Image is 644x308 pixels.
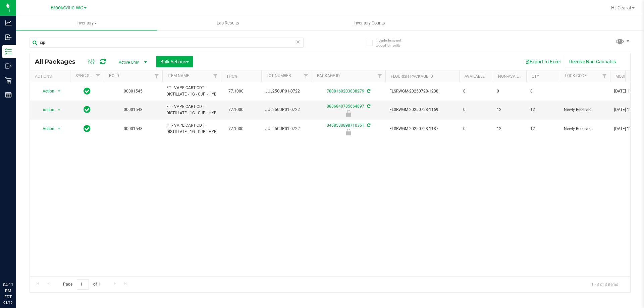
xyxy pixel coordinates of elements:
span: Inventory [16,20,157,26]
span: 0 [463,126,489,132]
span: JUL25CJP01-0722 [265,88,308,95]
a: Filter [210,70,221,82]
input: 1 [77,279,89,290]
span: 12 [497,107,522,113]
a: Package ID [317,73,340,78]
a: THC% [226,74,237,79]
p: 04:11 PM EDT [3,282,13,300]
inline-svg: Outbound [5,63,12,69]
span: FLSRWGM-20250728-1187 [389,126,455,132]
a: 00001548 [124,107,143,112]
span: In Sync [84,105,91,114]
span: JUL25CJP01-0722 [265,107,308,113]
a: Item Name [168,73,189,78]
a: Filter [599,70,610,82]
span: Hi, Ceara! [611,5,631,10]
inline-svg: Inventory [5,48,12,55]
div: Newly Received [311,129,386,135]
a: 0468530898710351 [327,123,364,128]
a: 8836840785664897 [327,104,364,109]
a: Non-Available [498,74,528,79]
a: Qty [532,74,539,79]
span: Newly Received [564,107,606,113]
a: Filter [374,70,385,82]
span: FT - VAPE CART CDT DISTILLATE - 1G - CJP - HYB [166,122,217,135]
span: 77.1000 [225,86,247,96]
button: Bulk Actions [156,56,193,67]
a: 7808160203838279 [327,89,364,94]
button: Export to Excel [520,56,565,67]
a: 00001545 [124,89,143,94]
span: Action [37,124,55,133]
span: Sync from Compliance System [366,89,370,94]
span: Clear [296,38,300,46]
span: Include items not tagged for facility [376,38,409,48]
a: Flourish Package ID [391,74,433,79]
a: Inventory [16,16,157,30]
span: 0 [463,107,489,113]
span: JUL25CJP01-0722 [265,126,308,132]
span: 1 - 3 of 3 items [586,279,624,289]
a: Inventory Counts [299,16,440,30]
span: 12 [530,107,556,113]
button: Receive Non-Cannabis [565,56,620,67]
a: Filter [301,70,312,82]
span: Sync from Compliance System [366,104,370,109]
span: select [55,124,63,133]
span: select [55,86,63,96]
span: 77.1000 [225,124,247,134]
a: Filter [93,70,104,82]
span: 8 [463,88,489,95]
span: Inventory Counts [344,20,394,26]
span: Page of 1 [57,279,106,290]
inline-svg: Inbound [5,34,12,41]
span: Action [37,86,55,96]
span: In Sync [84,86,91,96]
span: FT - VAPE CART CDT DISTILLATE - 1G - CJP - HYB [166,85,217,98]
span: All Packages [35,58,82,65]
a: Sync Status [75,73,101,78]
span: Sync from Compliance System [366,123,370,128]
span: 77.1000 [225,105,247,115]
span: Action [37,105,55,115]
p: 08/19 [3,300,13,305]
span: FT - VAPE CART CDT DISTILLATE - 1G - CJP - HYB [166,104,217,116]
inline-svg: Reports [5,91,12,98]
inline-svg: Analytics [5,19,12,26]
span: Newly Received [564,126,606,132]
a: Filter [151,70,162,82]
span: FLSRWGM-20250728-1238 [389,88,455,95]
iframe: Resource center [7,254,27,274]
a: PO ID [109,73,119,78]
a: Lot Number [267,73,291,78]
div: Actions [35,74,67,79]
inline-svg: Retail [5,77,12,84]
a: Available [465,74,485,79]
span: In Sync [84,124,91,133]
a: Lock Code [565,73,587,78]
span: FLSRWGM-20250728-1169 [389,107,455,113]
a: Lab Results [157,16,299,30]
div: Newly Received [311,110,386,117]
span: Brooksville WC [51,5,83,11]
span: Lab Results [208,20,248,26]
span: 0 [497,88,522,95]
span: 12 [530,126,556,132]
span: 12 [497,126,522,132]
span: select [55,105,63,115]
span: Bulk Actions [160,59,189,64]
a: 00001548 [124,126,143,131]
span: 8 [530,88,556,95]
input: Search Package ID, Item Name, SKU, Lot or Part Number... [30,38,304,48]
